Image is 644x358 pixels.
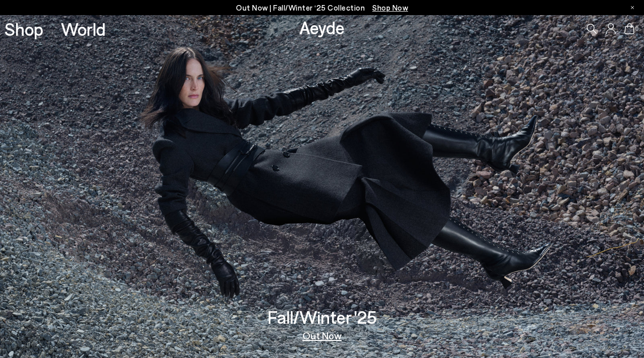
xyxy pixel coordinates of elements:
[372,3,408,12] span: Navigate to /collections/new-in
[61,20,106,38] a: World
[634,26,639,32] span: 0
[299,17,345,38] a: Aeyde
[5,20,43,38] a: Shop
[302,330,342,340] a: Out Now
[268,308,377,326] h3: Fall/Winter '25
[624,23,634,34] a: 0
[236,2,408,14] p: Out Now | Fall/Winter ‘25 Collection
